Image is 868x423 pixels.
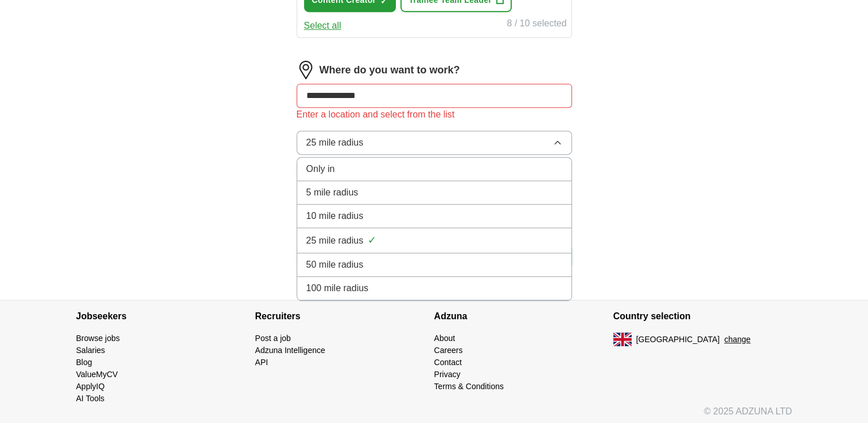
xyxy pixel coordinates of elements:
a: Terms & Conditions [434,382,504,391]
a: Careers [434,346,463,355]
span: 10 mile radius [306,209,364,223]
a: Blog [76,358,92,367]
button: 25 mile radius [297,131,572,155]
img: UK flag [613,332,632,346]
h4: Country selection [613,300,792,332]
span: 100 mile radius [306,281,369,295]
label: Where do you want to work? [320,62,460,78]
span: [GEOGRAPHIC_DATA] [636,334,720,346]
a: ValueMyCV [76,370,118,379]
div: Enter a location and select from the list [297,108,572,122]
a: Contact [434,358,462,367]
span: 25 mile radius [306,136,364,150]
a: API [255,358,268,367]
div: 8 / 10 selected [507,17,566,33]
button: Select all [304,19,341,33]
img: location.png [297,61,315,79]
a: About [434,334,456,343]
span: 5 mile radius [306,186,359,199]
span: 25 mile radius [306,234,364,248]
a: ApplyIQ [76,382,105,391]
span: ✓ [368,233,376,248]
a: Adzuna Intelligence [255,346,325,355]
button: change [724,334,750,346]
a: Privacy [434,370,461,379]
span: 50 mile radius [306,258,364,272]
a: Browse jobs [76,334,120,343]
span: Only in [306,162,335,176]
a: Salaries [76,346,106,355]
a: AI Tools [76,394,105,403]
a: Post a job [255,334,291,343]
